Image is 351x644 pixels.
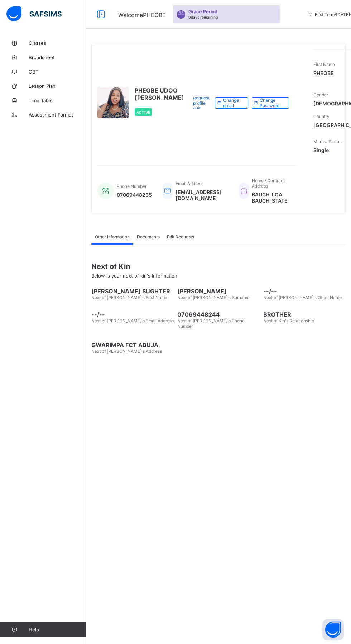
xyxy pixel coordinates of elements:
span: Other Information [95,234,130,240]
span: Next of [PERSON_NAME]'s Email Address [91,318,174,323]
span: First Name [313,62,335,67]
span: 07069448235 [117,192,152,198]
span: Email Address [175,181,203,186]
span: Request profile edit [193,95,210,111]
span: Marital Status [313,139,341,144]
span: Next of Kin [91,262,346,271]
span: Home / Contract Address [252,178,285,189]
span: Help [29,627,86,633]
span: Time Table [29,98,86,103]
span: --/-- [263,288,346,295]
span: [EMAIL_ADDRESS][DOMAIN_NAME] [175,189,228,201]
span: Welcome PHEOBE [118,11,166,19]
button: Open asap [322,619,344,640]
span: Edit Requests [167,234,194,240]
span: [PERSON_NAME] [177,288,260,295]
span: --/-- [91,311,174,318]
span: Next of [PERSON_NAME]'s Surname [177,295,250,300]
span: Next of [PERSON_NAME]'s Address [91,349,162,354]
span: CBT [29,69,86,75]
span: 0 days remaining [188,15,218,19]
span: Next of [PERSON_NAME]'s Phone Number [177,318,245,329]
span: Below is your next of kin's Information [91,273,177,279]
span: Country [313,114,330,119]
span: BROTHER [263,311,346,318]
span: Change Password [260,98,283,108]
span: Assessment Format [29,112,86,118]
span: PHEOBE UDOO [PERSON_NAME] [135,87,184,101]
img: sticker-purple.71386a28dfed39d6af7621340158ba97.svg [177,10,186,19]
img: safsims [6,6,62,22]
span: Active [136,110,150,114]
span: Gender [313,92,328,98]
span: Lesson Plan [29,83,86,89]
span: Next of [PERSON_NAME]'s Other Name [263,295,342,300]
span: Phone Number [117,184,146,189]
span: Next of [PERSON_NAME]'s First Name [91,295,167,300]
span: Broadsheet [29,55,86,60]
span: Change email [223,98,242,108]
span: Next of Kin's Relationship [263,318,314,323]
span: [PERSON_NAME] SUGHTER [91,288,174,295]
span: Grace Period [188,9,217,14]
span: Documents [137,234,160,240]
span: 07069448244 [177,311,260,318]
span: BAUCHI LGA, BAUCHI STATE [252,191,289,204]
span: Classes [29,40,86,46]
span: GWARIMPA FCT ABUJA, [91,341,174,349]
